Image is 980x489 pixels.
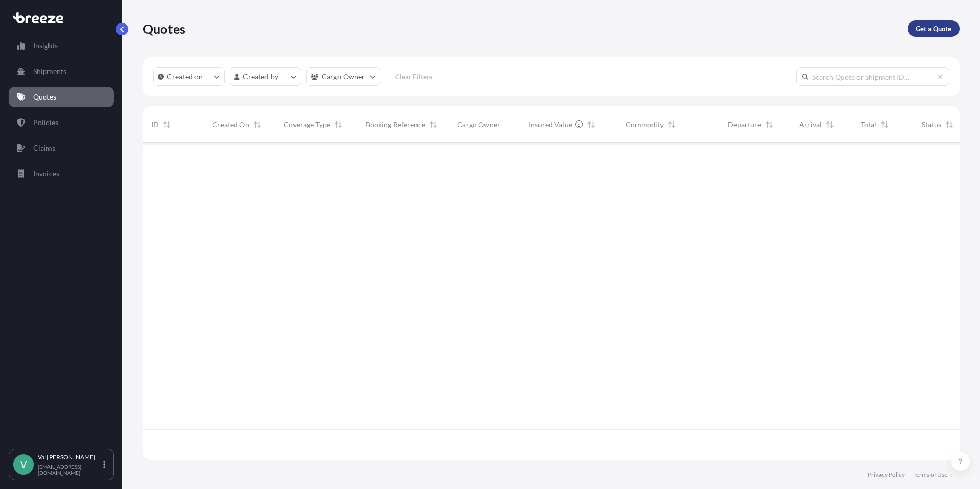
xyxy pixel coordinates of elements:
button: Sort [943,118,955,131]
p: [EMAIL_ADDRESS][DOMAIN_NAME] [38,463,101,476]
span: Arrival [799,119,822,130]
p: Invoices [33,168,59,179]
p: Clear Filters [395,71,432,82]
span: Coverage Type [284,119,330,130]
span: ID [151,119,159,130]
p: Insights [33,41,58,51]
button: Sort [878,118,891,131]
a: Policies [9,112,114,133]
p: Created by [243,71,279,82]
a: Shipments [9,61,114,82]
span: Commodity [626,119,664,130]
button: Sort [585,118,597,131]
p: Created on [167,71,203,82]
span: Cargo Owner [457,119,500,130]
a: Insights [9,36,114,56]
button: createdBy Filter options [230,67,301,86]
a: Invoices [9,163,114,184]
button: Sort [824,118,836,131]
button: cargoOwner Filter options [306,67,380,86]
p: Claims [33,143,55,153]
button: Sort [251,118,263,131]
a: Get a Quote [908,20,960,37]
button: Sort [161,118,173,131]
span: Departure [728,119,761,130]
p: Policies [33,117,58,128]
span: Insured Value [529,119,572,130]
a: Privacy Policy [868,471,905,479]
button: Sort [332,118,345,131]
p: Shipments [33,66,66,77]
button: Clear Filters [385,68,443,85]
span: Status [922,119,941,130]
button: Sort [763,118,775,131]
span: Total [861,119,876,130]
p: Get a Quote [916,23,951,34]
span: V [20,459,27,470]
a: Terms of Use [913,471,947,479]
p: Val [PERSON_NAME] [38,453,101,461]
p: Quotes [33,92,56,102]
p: Quotes [143,20,185,37]
button: Sort [427,118,439,131]
span: Booking Reference [365,119,425,130]
a: Quotes [9,87,114,107]
a: Claims [9,138,114,158]
input: Search Quote or Shipment ID... [796,67,949,86]
span: Created On [212,119,249,130]
p: Cargo Owner [322,71,365,82]
button: Sort [666,118,678,131]
button: createdOn Filter options [153,67,225,86]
